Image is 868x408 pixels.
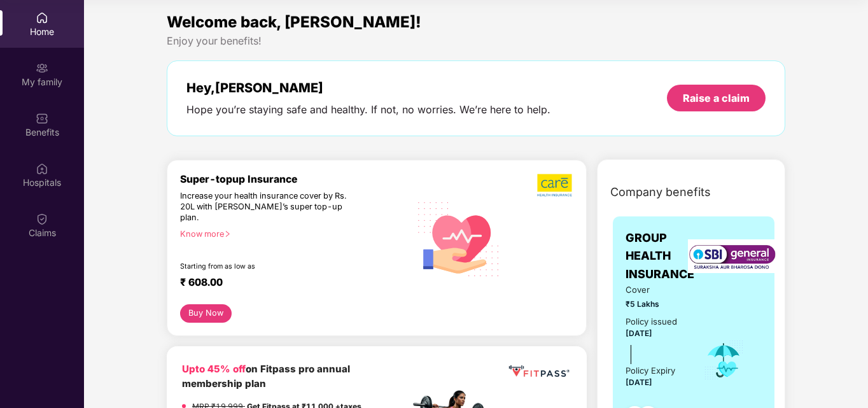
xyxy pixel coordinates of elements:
div: Raise a claim [683,91,750,105]
div: Policy Expiry [626,364,675,377]
span: Cover [626,283,685,297]
div: Know more [180,229,402,238]
img: insurerLogo [688,239,777,273]
span: [DATE] [626,377,652,387]
img: icon [703,339,745,381]
img: svg+xml;base64,PHN2ZyBpZD0iSG9tZSIgeG1sbnM9Imh0dHA6Ly93d3cudzMub3JnLzIwMDAvc3ZnIiB3aWR0aD0iMjAiIG... [36,11,48,24]
img: svg+xml;base64,PHN2ZyB3aWR0aD0iMjAiIGhlaWdodD0iMjAiIHZpZXdCb3g9IjAgMCAyMCAyMCIgZmlsbD0ibm9uZSIgeG... [36,62,48,74]
img: svg+xml;base64,PHN2ZyBpZD0iQmVuZWZpdHMiIHhtbG5zPSJodHRwOi8vd3d3LnczLm9yZy8yMDAwL3N2ZyIgd2lkdGg9Ij... [36,112,48,125]
span: [DATE] [626,328,652,338]
div: Hey, [PERSON_NAME] [186,80,550,95]
button: Buy Now [180,304,232,323]
div: Super-topup Insurance [180,173,410,185]
span: GROUP HEALTH INSURANCE [626,229,694,283]
b: on Fitpass pro annual membership plan [182,363,350,390]
span: Company benefits [610,183,711,201]
span: ₹5 Lakhs [626,298,685,310]
div: Starting from as low as [180,262,356,271]
img: svg+xml;base64,PHN2ZyBpZD0iQ2xhaW0iIHhtbG5zPSJodHRwOi8vd3d3LnczLm9yZy8yMDAwL3N2ZyIgd2lkdGg9IjIwIi... [36,213,48,225]
img: svg+xml;base64,PHN2ZyB4bWxucz0iaHR0cDovL3d3dy53My5vcmcvMjAwMC9zdmciIHhtbG5zOnhsaW5rPSJodHRwOi8vd3... [410,188,508,288]
div: ₹ 608.00 [180,276,397,292]
b: Upto 45% off [182,363,246,375]
div: Hope you’re staying safe and healthy. If not, no worries. We’re here to help. [186,103,550,116]
span: right [224,230,231,237]
div: Policy issued [626,315,677,328]
img: fppp.png [507,362,571,382]
div: Enjoy your benefits! [167,34,785,48]
img: svg+xml;base64,PHN2ZyBpZD0iSG9zcGl0YWxzIiB4bWxucz0iaHR0cDovL3d3dy53My5vcmcvMjAwMC9zdmciIHdpZHRoPS... [36,162,48,175]
span: Welcome back, [PERSON_NAME]! [167,13,421,31]
div: Increase your health insurance cover by Rs. 20L with [PERSON_NAME]’s super top-up plan. [180,191,354,223]
img: b5dec4f62d2307b9de63beb79f102df3.png [537,173,573,197]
